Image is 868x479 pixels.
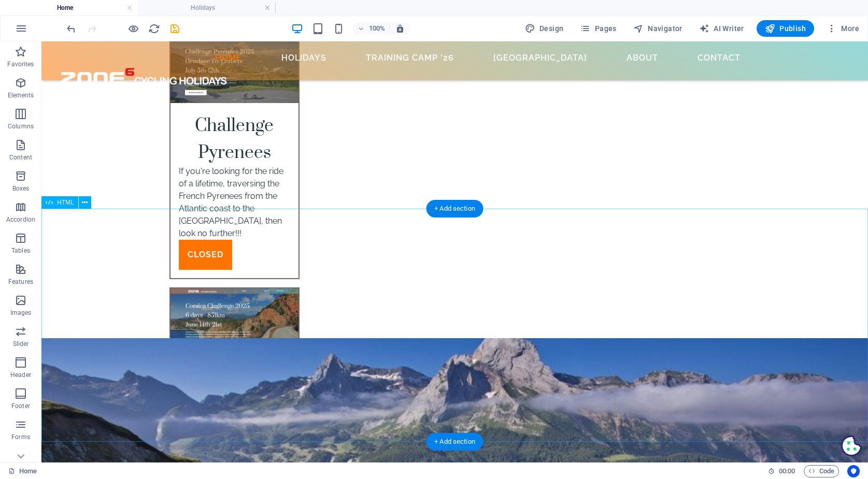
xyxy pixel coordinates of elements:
h4: Holidays [138,2,276,13]
p: Favorites [7,60,34,68]
button: Publish [757,20,814,37]
button: Design [521,20,568,37]
button: Navigator [629,20,687,37]
p: Features [8,278,33,286]
a: Click to cancel selection. Double-click to open Pages [8,465,37,477]
button: Usercentrics [847,465,860,477]
span: AI Writer [699,23,744,34]
p: Slider [13,340,29,348]
span: Navigator [633,23,682,34]
p: Elements [8,91,34,99]
p: Boxes [12,184,30,193]
p: Forms [11,433,30,441]
p: Header [10,371,31,379]
div: + Add section [426,200,483,217]
button: More [822,20,863,37]
button: AI Writer [695,20,748,37]
div: + Add section [426,433,483,451]
i: Save (Ctrl+S) [169,23,181,35]
i: Undo: Delete elements (Ctrl+Z) [65,23,77,35]
p: Images [10,309,32,317]
p: Accordion [6,215,35,224]
button: Code [804,465,839,477]
h6: Session time [768,465,795,477]
button: undo [65,22,77,35]
i: On resize automatically adjust zoom level to fit chosen device. [395,24,405,33]
span: More [827,23,859,34]
p: Footer [11,402,30,410]
button: save [168,22,181,35]
button: 100% [353,22,390,35]
h6: 100% [368,22,385,35]
span: Pages [580,23,616,34]
span: Publish [765,23,806,34]
div: Design (Ctrl+Alt+Y) [521,20,568,37]
i: Reload page [148,23,160,35]
svg: Cookie Preferences [800,394,820,415]
button: Pages [576,20,620,37]
p: Columns [8,122,34,130]
p: Content [9,153,32,162]
span: : [786,467,788,475]
span: HTML [57,199,74,206]
span: Design [525,23,564,34]
p: Tables [11,246,30,255]
span: Code [808,465,834,477]
button: reload [148,22,160,35]
span: 00 00 [779,465,795,477]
